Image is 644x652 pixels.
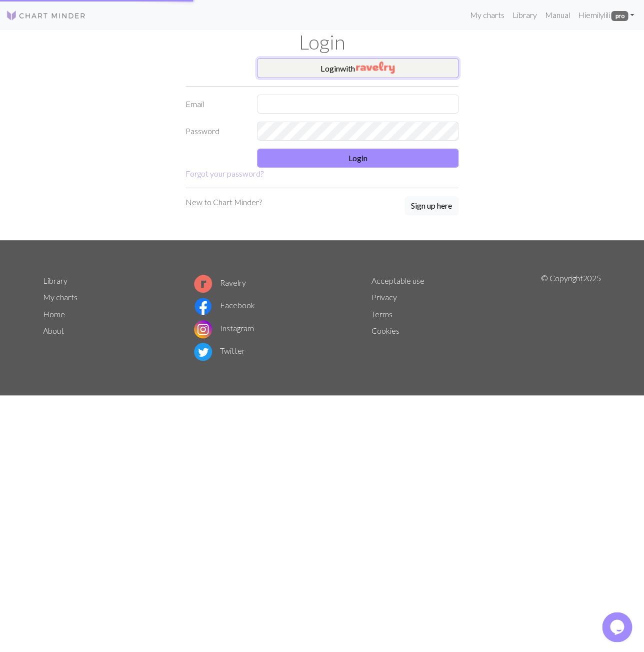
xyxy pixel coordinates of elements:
button: Loginwith [257,58,459,78]
label: Password [179,122,251,141]
a: Library [43,276,67,285]
a: Facebook [194,300,255,310]
button: Sign up here [404,196,458,215]
a: Hiemilylili pro [573,5,638,25]
button: Login [257,149,459,168]
img: Logo [6,10,86,22]
a: Manual [540,5,573,25]
img: Facebook logo [194,297,212,315]
p: New to Chart Minder? [185,196,262,208]
a: Acceptable use [371,276,424,285]
img: Ravelry logo [194,275,212,293]
a: My charts [465,5,508,25]
a: Sign up here [404,196,458,216]
a: Cookies [371,326,399,335]
img: Instagram logo [194,320,212,338]
a: Twitter [194,346,245,355]
a: Forgot your password? [185,169,263,178]
a: Instagram [194,323,254,333]
a: Library [508,5,540,25]
a: Home [43,309,65,319]
img: Twitter logo [194,343,212,361]
h1: Login [37,30,607,54]
label: Email [179,95,251,114]
span: pro [611,11,628,21]
a: Terms [371,309,392,319]
iframe: chat widget [602,612,634,642]
a: Ravelry [194,278,246,287]
a: About [43,326,64,335]
a: Privacy [371,292,397,302]
p: © Copyright 2025 [541,272,601,363]
a: My charts [43,292,77,302]
img: Ravelry [356,62,394,74]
